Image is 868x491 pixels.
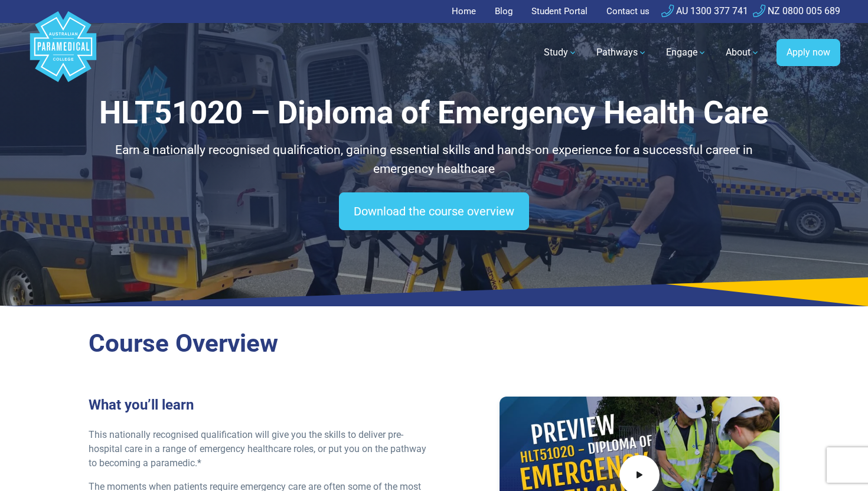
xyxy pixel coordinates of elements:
a: Australian Paramedical College [28,23,99,83]
h3: What you’ll learn [89,397,427,414]
h1: HLT51020 – Diploma of Emergency Health Care [89,94,779,132]
a: Study [537,36,585,69]
a: Apply now [776,39,840,66]
a: Download the course overview [339,192,529,230]
a: AU 1300 377 741 [661,5,748,17]
a: NZ 0800 005 689 [753,5,840,17]
h2: Course Overview [89,329,779,359]
a: Engage [659,36,714,69]
p: Earn a nationally recognised qualification, gaining essential skills and hands-on experience for ... [89,141,779,178]
a: About [719,36,767,69]
p: This nationally recognised qualification will give you the skills to deliver pre-hospital care in... [89,428,427,470]
a: Pathways [589,36,654,69]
